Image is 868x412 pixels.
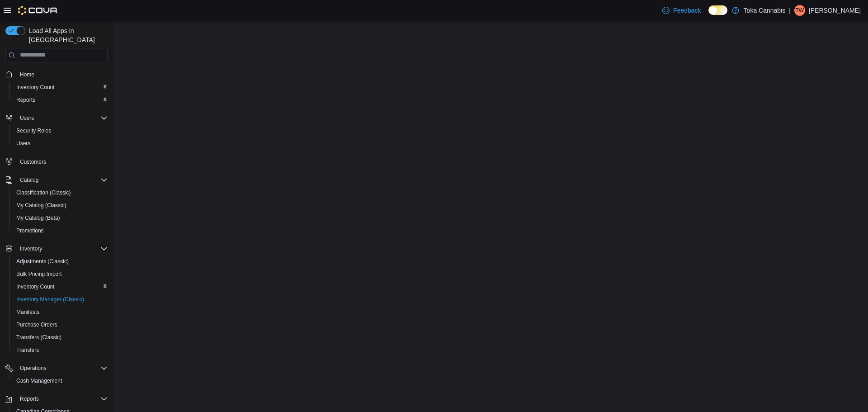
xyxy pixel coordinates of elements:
[9,374,111,387] button: Cash Management
[13,187,108,198] span: Classification (Classic)
[13,200,70,211] a: My Catalog (Classic)
[9,81,111,94] button: Inventory Count
[20,158,46,166] span: Customers
[2,155,111,168] button: Customers
[13,82,58,93] a: Inventory Count
[16,321,57,328] span: Purchase Orders
[16,377,62,384] span: Cash Management
[16,69,38,80] a: Home
[789,5,791,16] p: |
[809,5,861,16] p: [PERSON_NAME]
[13,125,108,136] span: Security Roles
[9,306,111,318] button: Manifests
[9,255,111,268] button: Adjustments (Classic)
[16,283,55,290] span: Inventory Count
[2,68,111,81] button: Home
[796,5,804,16] span: TW
[9,268,111,280] button: Bulk Pricing Import
[18,6,58,15] img: Cova
[13,269,108,279] span: Bulk Pricing Import
[16,214,60,222] span: My Catalog (Beta)
[2,393,111,405] button: Reports
[13,281,108,292] span: Inventory Count
[13,200,108,211] span: My Catalog (Classic)
[16,243,46,254] button: Inventory
[744,5,786,16] p: Toka Cannabis
[13,213,64,223] a: My Catalog (Beta)
[2,112,111,124] button: Users
[13,82,108,93] span: Inventory Count
[16,227,44,234] span: Promotions
[13,294,108,305] span: Inventory Manager (Classic)
[9,344,111,356] button: Transfers
[13,225,108,236] span: Promotions
[9,186,111,199] button: Classification (Classic)
[16,296,84,303] span: Inventory Manager (Classic)
[16,270,62,278] span: Bulk Pricing Import
[9,318,111,331] button: Purchase Orders
[13,281,58,292] a: Inventory Count
[9,224,111,237] button: Promotions
[16,308,39,316] span: Manifests
[16,113,108,123] span: Users
[13,375,66,386] a: Cash Management
[13,294,88,305] a: Inventory Manager (Classic)
[9,124,111,137] button: Security Roles
[16,69,108,80] span: Home
[13,125,55,136] a: Security Roles
[13,256,108,267] span: Adjustments (Classic)
[16,393,42,404] button: Reports
[13,138,108,149] span: Users
[16,346,39,354] span: Transfers
[9,331,111,344] button: Transfers (Classic)
[13,319,61,330] a: Purchase Orders
[16,84,55,91] span: Inventory Count
[16,175,108,185] span: Catalog
[13,225,47,236] a: Promotions
[20,395,39,403] span: Reports
[13,95,108,105] span: Reports
[13,345,42,355] a: Transfers
[13,332,65,343] a: Transfers (Classic)
[20,114,34,122] span: Users
[13,307,108,317] span: Manifests
[16,140,30,147] span: Users
[16,113,38,123] button: Users
[16,156,50,167] a: Customers
[20,71,34,78] span: Home
[13,187,75,198] a: Classification (Classic)
[708,5,727,15] input: Dark Mode
[9,293,111,306] button: Inventory Manager (Classic)
[13,95,39,105] a: Reports
[9,94,111,106] button: Reports
[2,362,111,374] button: Operations
[2,242,111,255] button: Inventory
[16,363,108,374] span: Operations
[13,269,66,279] a: Bulk Pricing Import
[13,138,34,149] a: Users
[13,375,108,386] span: Cash Management
[13,345,108,355] span: Transfers
[13,307,43,317] a: Manifests
[659,1,704,19] a: Feedback
[16,243,108,254] span: Inventory
[794,5,805,16] div: Ty Wilson
[9,137,111,150] button: Users
[25,26,108,44] span: Load All Apps in [GEOGRAPHIC_DATA]
[16,258,69,265] span: Adjustments (Classic)
[16,334,61,341] span: Transfers (Classic)
[13,213,108,223] span: My Catalog (Beta)
[9,199,111,212] button: My Catalog (Classic)
[16,156,108,167] span: Customers
[16,393,108,404] span: Reports
[20,365,47,372] span: Operations
[16,127,51,134] span: Security Roles
[9,280,111,293] button: Inventory Count
[20,245,42,252] span: Inventory
[13,256,72,267] a: Adjustments (Classic)
[16,202,66,209] span: My Catalog (Classic)
[20,176,38,184] span: Catalog
[13,319,108,330] span: Purchase Orders
[16,96,35,104] span: Reports
[16,189,71,196] span: Classification (Classic)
